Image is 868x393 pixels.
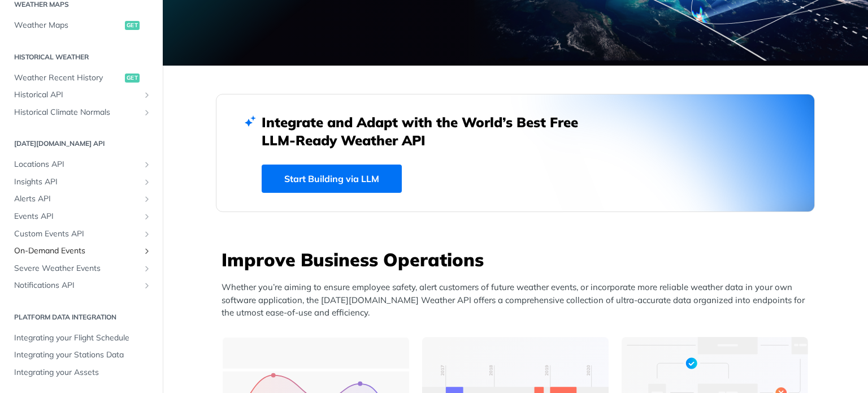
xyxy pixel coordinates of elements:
button: Show subpages for Historical Climate Normals [142,108,151,117]
a: Severe Weather EventsShow subpages for Severe Weather Events [8,260,154,277]
h2: Integrate and Adapt with the World’s Best Free LLM-Ready Weather API [262,113,595,149]
a: Notifications APIShow subpages for Notifications API [8,277,154,294]
a: Alerts APIShow subpages for Alerts API [8,191,154,208]
span: get [125,21,140,30]
a: Start Building via LLM [262,165,402,193]
a: Weather Mapsget [8,17,154,34]
span: get [125,74,140,83]
a: Weather Recent Historyget [8,70,154,87]
span: Weather Recent History [14,72,122,84]
span: Custom Events API [14,228,140,240]
button: Show subpages for Events API [142,212,151,221]
span: Weather Maps [14,20,122,31]
span: Historical Climate Normals [14,107,140,118]
button: Show subpages for Historical API [142,90,151,100]
h2: [DATE][DOMAIN_NAME] API [8,139,154,149]
p: Whether you’re aiming to ensure employee safety, alert customers of future weather events, or inc... [222,281,815,319]
span: Historical API [14,89,140,101]
a: Integrating your Stations Data [8,347,154,364]
span: Events API [14,211,140,222]
a: Historical Climate NormalsShow subpages for Historical Climate Normals [8,104,154,121]
span: Notifications API [14,280,140,291]
a: Integrating your Assets [8,364,154,381]
span: Integrating your Stations Data [14,349,151,361]
button: Show subpages for Notifications API [142,281,151,290]
span: Severe Weather Events [14,263,140,274]
a: Events APIShow subpages for Events API [8,208,154,225]
span: Integrating your Assets [14,367,151,378]
button: Show subpages for Custom Events API [142,230,151,239]
span: Insights API [14,176,140,188]
span: Locations API [14,159,140,170]
span: On-Demand Events [14,245,140,257]
h2: Historical Weather [8,52,154,62]
span: Alerts API [14,193,140,205]
a: Insights APIShow subpages for Insights API [8,174,154,191]
a: Custom Events APIShow subpages for Custom Events API [8,226,154,243]
h3: Improve Business Operations [222,247,815,272]
a: On-Demand EventsShow subpages for On-Demand Events [8,243,154,260]
h2: Platform DATA integration [8,312,154,322]
a: Historical APIShow subpages for Historical API [8,87,154,103]
button: Show subpages for Insights API [142,178,151,187]
button: Show subpages for On-Demand Events [142,247,151,256]
button: Show subpages for Locations API [142,160,151,169]
button: Show subpages for Severe Weather Events [142,264,151,273]
button: Show subpages for Alerts API [142,195,151,204]
a: Integrating your Flight Schedule [8,330,154,347]
span: Integrating your Flight Schedule [14,332,151,344]
a: Locations APIShow subpages for Locations API [8,156,154,173]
